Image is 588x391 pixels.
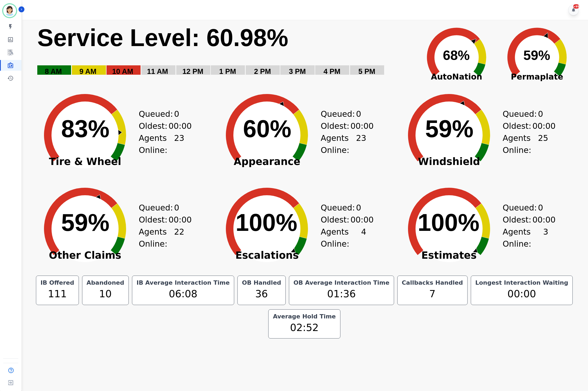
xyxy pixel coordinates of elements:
[174,226,184,250] span: 22
[79,67,97,76] text: 9 AM
[538,132,548,156] span: 25
[395,253,503,258] span: Estimates
[3,4,16,17] img: Bordered avatar
[39,279,75,287] div: IB Offered
[61,115,109,142] text: 83%
[425,115,473,142] text: 59%
[139,202,179,214] div: Queued:
[321,202,361,214] div: Queued:
[292,279,391,287] div: OB Average Interaction Time
[474,279,569,287] div: Longest Interaction Waiting
[241,287,282,302] div: 36
[135,287,231,302] div: 06:08
[139,132,184,156] div: Agents Online:
[37,23,413,84] svg: Service Level: 0%
[418,209,479,236] text: 100%
[139,108,179,120] div: Queued:
[350,214,373,226] span: 00:00
[356,202,361,214] span: 0
[416,71,497,83] span: AutoNation
[168,120,192,132] span: 00:00
[523,48,550,63] text: 59%
[395,159,503,164] span: Windshield
[503,120,543,132] div: Oldest:
[503,132,548,156] div: Agents Online:
[356,132,366,156] span: 23
[321,108,361,120] div: Queued:
[538,202,543,214] span: 0
[182,67,203,76] text: 12 PM
[219,67,236,76] text: 1 PM
[31,159,139,164] span: Tire & Wheel
[45,67,62,76] text: 8 AM
[292,287,391,302] div: 01:36
[39,287,75,302] div: 111
[324,67,340,76] text: 4 PM
[174,132,184,156] span: 23
[289,67,306,76] text: 3 PM
[174,108,179,120] span: 0
[272,313,337,320] div: Average Hold Time
[503,214,543,226] div: Oldest:
[243,115,291,142] text: 60%
[443,48,470,63] text: 68%
[503,108,543,120] div: Queued:
[503,202,543,214] div: Queued:
[37,24,288,51] text: Service Level: 60.98%
[236,209,297,236] text: 100%
[168,214,192,226] span: 00:00
[497,71,577,83] span: Permaplate
[213,253,321,258] span: Escalations
[361,226,366,250] span: 4
[139,214,179,226] div: Oldest:
[543,226,548,250] span: 3
[272,320,337,335] div: 02:52
[474,287,569,302] div: 00:00
[61,209,109,236] text: 59%
[532,120,556,132] span: 00:00
[401,279,464,287] div: Callbacks Handled
[86,279,125,287] div: Abandoned
[254,67,271,76] text: 2 PM
[86,287,125,302] div: 10
[147,67,168,76] text: 11 AM
[321,226,366,250] div: Agents Online:
[321,132,366,156] div: Agents Online:
[241,279,282,287] div: OB Handled
[321,120,361,132] div: Oldest:
[350,120,373,132] span: 00:00
[532,214,556,226] span: 00:00
[139,226,184,250] div: Agents Online:
[31,253,139,258] span: Other Claims
[503,226,548,250] div: Agents Online:
[401,287,464,302] div: 7
[573,4,579,9] div: +99
[112,67,133,76] text: 10 AM
[358,67,375,76] text: 5 PM
[321,214,361,226] div: Oldest:
[135,279,231,287] div: IB Average Interaction Time
[538,108,543,120] span: 0
[213,159,321,164] span: Appearance
[139,120,179,132] div: Oldest:
[174,202,179,214] span: 0
[356,108,361,120] span: 0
